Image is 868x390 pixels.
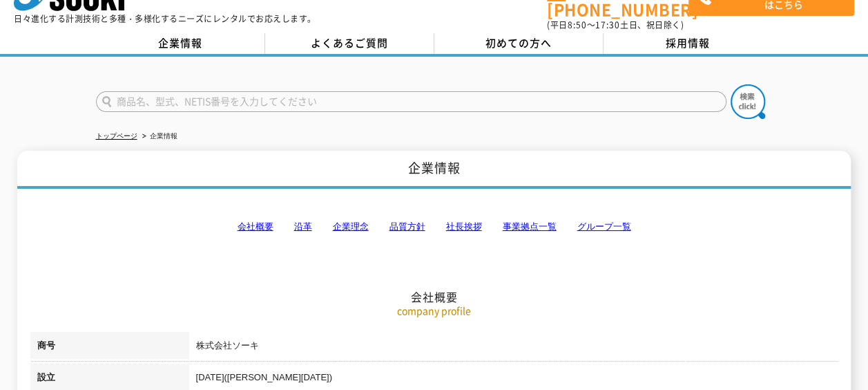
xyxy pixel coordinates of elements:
[446,221,482,232] a: 社長挨拶
[189,332,838,364] td: 株式会社ソーキ
[333,221,369,232] a: 企業理念
[30,151,838,304] h2: 会社概要
[139,129,177,144] li: 企業情報
[30,304,838,318] p: company profile
[604,33,773,54] a: 採用情報
[577,221,631,232] a: グループ一覧
[265,33,434,54] a: よくあるご質問
[568,19,587,31] span: 8:50
[30,332,189,364] th: 商号
[238,221,273,232] a: 会社概要
[389,221,425,232] a: 品質方針
[96,132,137,140] a: トップページ
[294,221,312,232] a: 沿革
[96,33,265,54] a: 企業情報
[547,19,684,31] span: (平日 ～ 土日、祝日除く)
[96,91,726,112] input: 商品名、型式、NETIS番号を入力してください
[595,19,620,31] span: 17:30
[434,33,604,54] a: 初めての方へ
[14,15,316,23] p: 日々進化する計測技術と多種・多様化するニーズにレンタルでお応えします。
[503,221,557,232] a: 事業拠点一覧
[17,151,851,189] h1: 企業情報
[485,35,552,50] span: 初めての方へ
[731,84,765,119] img: btn_search.png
